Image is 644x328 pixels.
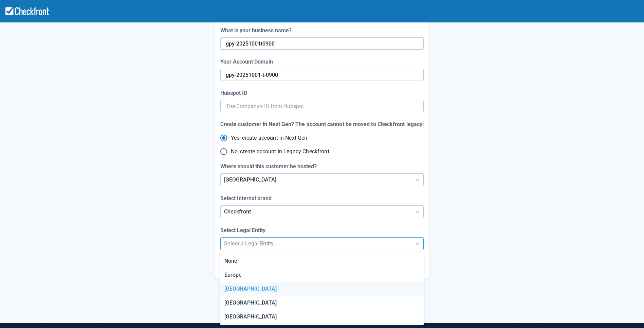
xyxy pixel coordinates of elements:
[231,148,329,156] span: No, create account in Legacy Checkfront
[220,296,423,310] div: [GEOGRAPHIC_DATA]
[220,282,423,296] div: [GEOGRAPHIC_DATA]
[414,208,421,215] span: Dropdown icon
[224,240,408,248] div: Select a Legal Entity...
[224,208,408,216] div: Checkfront
[224,176,408,184] div: [GEOGRAPHIC_DATA]
[414,240,421,247] span: Dropdown icon
[220,89,250,97] label: Hubspot ID
[220,254,423,268] div: None
[220,194,274,203] label: Select Internal brand
[231,134,308,142] span: Yes, create account in Next Gen
[220,226,268,235] label: Select Legal Entity
[220,310,423,324] div: [GEOGRAPHIC_DATA]
[220,268,423,282] div: Europe
[546,255,644,328] iframe: Chat Widget
[220,58,276,66] label: Your Account Domain
[220,27,294,35] label: What is your business name?
[220,120,424,128] div: Create customer in Next Gen? The account cannot be moved to Checkfront legacy!
[414,176,421,183] span: Dropdown icon
[226,37,417,50] input: This will be your Account domain
[220,162,319,171] label: Where should this customer be hosted?
[226,100,418,112] input: The Company's ID from Hubspot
